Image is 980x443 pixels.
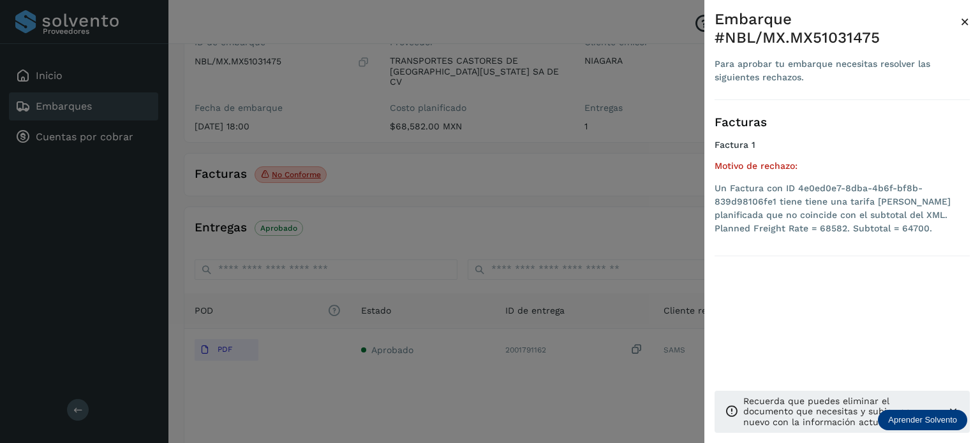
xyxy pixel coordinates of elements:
h5: Motivo de rechazo: [715,161,970,171]
div: Para aprobar tu embarque necesitas resolver las siguientes rechazos. [715,57,960,84]
span: × [960,13,970,31]
div: Embarque #NBL/MX.MX51031475 [715,10,960,47]
p: Aprender Solvento [888,415,957,425]
h4: Factura 1 [715,140,970,150]
p: Recuerda que puedes eliminar el documento que necesitas y subir uno nuevo con la información actu... [743,396,937,428]
div: Aprender Solvento [878,410,967,430]
button: Close [960,10,970,33]
h3: Facturas [715,115,970,130]
li: Un Factura con ID 4e0ed0e7-8dba-4b6f-bf8b-839d98106fe1 tiene tiene una tarifa [PERSON_NAME] plani... [715,182,970,235]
